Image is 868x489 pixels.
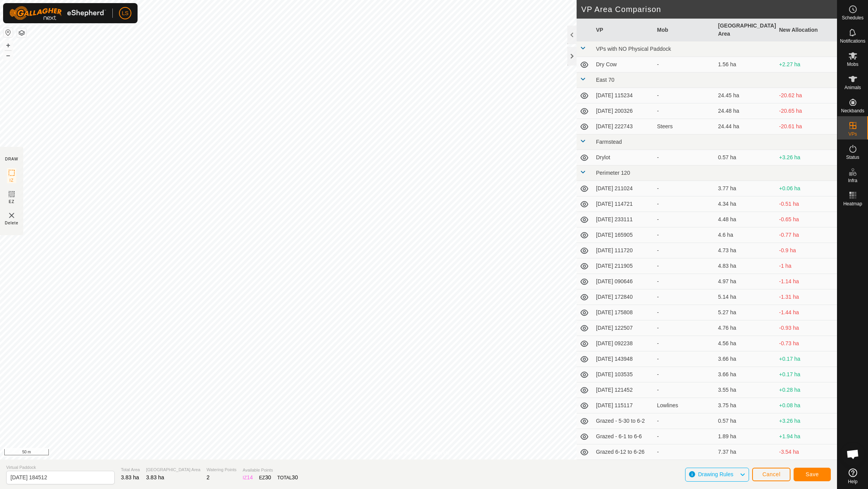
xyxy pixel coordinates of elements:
[776,398,837,413] td: +0.08 ha
[776,243,837,258] td: -0.9 ha
[596,77,614,83] span: East 70
[259,474,271,482] div: EZ
[776,150,837,165] td: +3.26 ha
[848,479,858,484] span: Help
[776,119,837,134] td: -20.61 ha
[207,474,210,480] span: 2
[715,19,776,41] th: [GEOGRAPHIC_DATA] Area
[715,57,776,72] td: 1.56 ha
[9,6,106,20] img: Gallagher Logo
[593,460,654,475] td: Grazed 6-26 to 7-4
[715,429,776,444] td: 1.89 ha
[776,320,837,336] td: -0.93 ha
[593,429,654,444] td: Grazed - 6-1 to 6-6
[596,46,671,52] span: VPs with NO Physical Paddock
[657,231,712,239] div: -
[9,199,15,205] span: EZ
[243,474,253,482] div: IZ
[593,227,654,243] td: [DATE] 165905
[715,196,776,212] td: 4.34 ha
[715,336,776,351] td: 4.56 ha
[776,336,837,351] td: -0.73 ha
[848,132,857,136] span: VPs
[593,103,654,119] td: [DATE] 200326
[593,274,654,289] td: [DATE] 090646
[776,212,837,227] td: -0.65 ha
[593,212,654,227] td: [DATE] 233111
[657,277,712,286] div: -
[715,119,776,134] td: 24.44 ha
[657,308,712,317] div: -
[593,19,654,41] th: VP
[596,139,622,145] span: Farmstead
[146,474,164,480] span: 3.83 ha
[7,211,16,220] img: VP
[593,196,654,212] td: [DATE] 114721
[698,471,733,477] span: Drawing Rules
[776,382,837,398] td: +0.28 ha
[292,474,298,480] span: 30
[5,220,19,226] span: Delete
[581,5,837,14] h2: VP Area Comparison
[657,91,712,100] div: -
[593,336,654,351] td: [DATE] 092238
[776,258,837,274] td: -1 ha
[776,274,837,289] td: -1.14 ha
[715,227,776,243] td: 4.6 ha
[715,150,776,165] td: 0.57 ha
[715,289,776,305] td: 5.14 ha
[776,460,837,475] td: -0.9 ha
[657,107,712,115] div: -
[776,181,837,196] td: +0.06 ha
[593,88,654,103] td: [DATE] 115234
[841,108,864,113] span: Neckbands
[715,88,776,103] td: 24.45 ha
[657,417,712,425] div: -
[122,9,128,17] span: LS
[715,305,776,320] td: 5.27 ha
[593,150,654,165] td: Drylot
[277,474,298,482] div: TOTAL
[842,15,863,20] span: Schedules
[752,468,790,481] button: Cancel
[657,184,712,193] div: -
[593,119,654,134] td: [DATE] 222743
[841,443,865,466] div: Open chat
[806,471,819,477] span: Save
[715,444,776,460] td: 7.37 ha
[715,382,776,398] td: 3.55 ha
[121,474,139,480] span: 3.83 ha
[593,57,654,72] td: Dry Cow
[657,122,712,131] div: Steers
[715,351,776,367] td: 3.66 ha
[657,293,712,301] div: -
[715,103,776,119] td: 24.48 ha
[794,468,831,481] button: Save
[146,467,200,473] span: [GEOGRAPHIC_DATA] Area
[5,156,18,162] div: DRAW
[657,60,712,69] div: -
[715,243,776,258] td: 4.73 ha
[3,51,13,60] button: –
[207,467,236,473] span: Watering Points
[715,367,776,382] td: 3.66 ha
[715,258,776,274] td: 4.83 ha
[657,339,712,348] div: -
[715,413,776,429] td: 0.57 ha
[3,41,13,50] button: +
[776,413,837,429] td: +3.26 ha
[837,465,868,487] a: Help
[657,262,712,270] div: -
[715,460,776,475] td: 4.73 ha
[388,449,417,456] a: Privacy Policy
[657,401,712,410] div: Lowlines
[593,243,654,258] td: [DATE] 111720
[776,88,837,103] td: -20.62 ha
[844,85,861,90] span: Animals
[847,62,858,67] span: Mobs
[593,289,654,305] td: [DATE] 172840
[776,57,837,72] td: +2.27 ha
[3,28,13,37] button: Reset Map
[6,464,115,471] span: Virtual Paddock
[593,444,654,460] td: Grazed 6-12 to 6-26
